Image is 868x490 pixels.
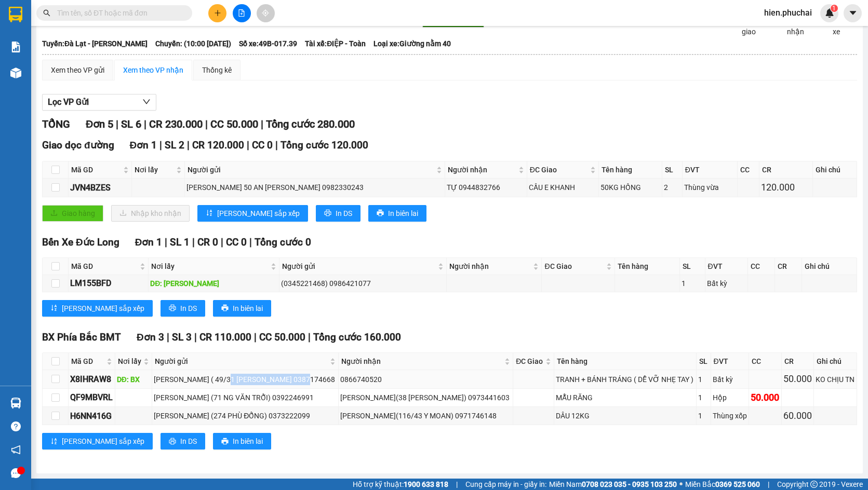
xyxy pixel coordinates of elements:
div: Hộp [713,392,747,403]
button: sort-ascending[PERSON_NAME] sắp xếp [197,205,308,222]
th: CC [749,353,782,370]
span: | [308,331,311,343]
span: sort-ascending [50,304,58,312]
img: logo-vxr [9,7,22,22]
span: | [247,139,249,151]
span: | [205,118,208,130]
div: 120.000 [761,180,811,195]
div: 50.000 [751,390,780,405]
div: 1 [698,410,709,421]
span: ⚪️ [679,482,683,486]
span: BX Phía Bắc BMT [42,331,121,343]
span: Đơn 1 [135,236,163,248]
div: Bất kỳ [707,278,746,289]
span: Mã GD [71,261,138,272]
span: sort-ascending [50,438,58,446]
span: message [11,468,21,478]
span: [PERSON_NAME] sắp xếp [217,208,300,219]
img: solution-icon [10,42,21,52]
span: Mã GD [71,164,121,175]
span: | [456,479,458,490]
div: QF9MBVRL [70,391,113,404]
span: Trên xe [829,15,858,37]
span: CR 230.000 [149,118,203,130]
span: CC 0 [226,236,247,248]
div: DÂU 12KG [556,410,695,421]
sup: 1 [831,5,838,12]
span: Hỗ trợ kỹ thuật: [353,479,448,490]
th: Tên hàng [554,353,697,370]
span: In DS [180,435,197,447]
div: MẪU RĂNG [556,392,695,403]
span: down [142,98,151,106]
span: | [194,331,197,343]
div: [PERSON_NAME] (71 NG VĂN TRỖI) 0392246991 [154,392,337,403]
span: | [144,118,146,130]
span: Đơn 1 [130,139,157,151]
button: printerIn DS [161,300,205,317]
div: X8IHRAW8 [70,373,113,386]
span: CC 0 [252,139,273,151]
span: Đã giao [738,15,767,37]
strong: 1900 633 818 [404,480,448,488]
input: Tìm tên, số ĐT hoặc mã đơn [57,7,180,19]
button: uploadGiao hàng [42,205,103,222]
span: | [261,118,263,130]
th: CR [782,353,814,370]
span: Tài xế: ĐIỆP - Toàn [305,38,366,49]
span: In biên lai [388,208,418,219]
button: Lọc VP Gửi [42,94,156,111]
span: | [192,236,195,248]
span: | [167,331,169,343]
div: JVN4BZES [70,181,130,194]
span: Loại xe: Giường nằm 40 [373,38,451,49]
button: printerIn DS [316,205,360,222]
span: In DS [336,208,352,219]
span: CC 50.000 [210,118,258,130]
div: [PERSON_NAME](116/43 Y MOAN) 0971746148 [340,410,511,421]
span: CR 0 [197,236,218,248]
span: In biên lai [233,303,263,314]
button: printerIn DS [161,433,205,450]
button: sort-ascending[PERSON_NAME] sắp xếp [42,300,153,317]
th: Ghi chú [813,161,857,179]
div: 1 [698,392,709,403]
span: caret-down [848,8,858,18]
th: Ghi chú [814,353,857,370]
span: Nơi lấy [151,261,268,272]
div: 1 [698,374,709,385]
th: CC [748,258,775,275]
td: X8IHRAW8 [69,370,115,388]
div: LM155BFD [70,277,146,290]
span: 1 [832,5,836,12]
span: [PERSON_NAME] sắp xếp [62,435,144,447]
div: Xem theo VP nhận [123,64,183,76]
div: 1 [682,278,703,289]
button: sort-ascending[PERSON_NAME] sắp xếp [42,433,153,450]
div: 2 [664,182,680,193]
div: [PERSON_NAME] 50 AN [PERSON_NAME] 0982330243 [186,182,443,193]
span: Lọc VP Gửi [48,96,89,108]
span: In DS [180,303,197,314]
span: printer [221,438,229,446]
td: H6NN416G [69,407,115,425]
div: DĐ: [PERSON_NAME] [150,278,277,289]
span: search [43,9,50,17]
span: | [275,139,278,151]
span: question-circle [11,421,21,431]
span: Tổng cước 280.000 [266,118,355,130]
span: notification [11,445,21,455]
div: DĐ: BX [117,374,151,385]
span: [PERSON_NAME] sắp xếp [62,303,144,314]
strong: 0708 023 035 - 0935 103 250 [582,480,677,488]
th: SL [680,258,705,275]
span: printer [169,304,176,312]
div: [PERSON_NAME](38 [PERSON_NAME]) 0973441603 [340,392,511,403]
th: SL [662,161,683,179]
th: CR [759,161,813,179]
span: Chuyến: (10:00 [DATE]) [155,38,231,49]
th: CR [775,258,802,275]
span: hien.phuchai [756,6,820,19]
span: copyright [810,481,818,488]
button: aim [257,4,275,22]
